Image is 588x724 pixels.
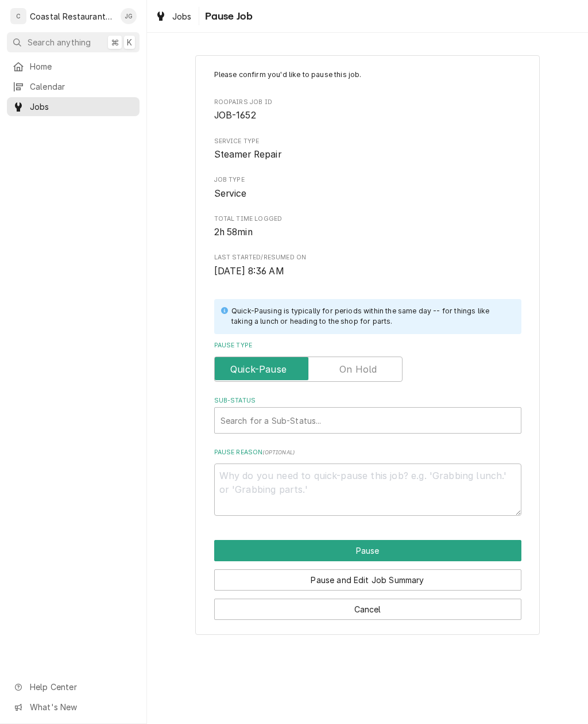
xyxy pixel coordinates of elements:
[214,187,521,201] span: Job Type
[7,57,140,76] a: Home
[231,306,510,327] div: Quick-Pausing is typically for periods within the same day -- for things like taking a lunch or h...
[214,70,521,516] div: Job Pause Form
[214,591,521,620] div: Button Group Row
[214,137,521,146] span: Service Type
[214,341,521,350] label: Pause Type
[214,225,521,239] span: Total Time Logged
[7,32,140,52] button: Search anything⌘K
[30,60,134,72] span: Home
[30,10,114,22] div: Coastal Restaurant Repair
[30,101,134,113] span: Jobs
[214,109,521,122] span: Roopairs Job ID
[214,175,521,200] div: Job Type
[214,98,521,122] div: Roopairs Job ID
[214,149,281,160] span: Steamer Repair
[214,569,521,591] button: Pause and Edit Job Summary
[111,36,119,48] span: ⌘
[121,8,137,24] div: James Gatton's Avatar
[214,265,521,278] span: Last Started/Resumed On
[28,36,91,48] span: Search anything
[214,396,521,434] div: Sub-Status
[30,681,133,693] span: Help Center
[202,9,253,24] span: Pause Job
[214,227,253,237] span: 2h 58min
[214,253,521,262] span: Last Started/Resumed On
[214,148,521,162] span: Service Type
[30,701,133,713] span: What's New
[30,81,134,93] span: Calendar
[214,214,521,224] span: Total Time Logged
[195,55,540,635] div: Job Pause
[214,253,521,278] div: Last Started/Resumed On
[214,110,256,121] span: JOB-1652
[150,7,196,26] a: Jobs
[214,137,521,162] div: Service Type
[7,677,140,696] a: Go to Help Center
[214,396,521,405] label: Sub-Status
[214,188,247,199] span: Service
[214,540,521,561] div: Button Group Row
[7,97,140,116] a: Jobs
[7,77,140,96] a: Calendar
[214,175,521,185] span: Job Type
[214,266,284,277] span: [DATE] 8:36 AM
[172,10,192,22] span: Jobs
[214,561,521,591] div: Button Group Row
[10,8,26,24] div: C
[214,98,521,107] span: Roopairs Job ID
[214,341,521,382] div: Pause Type
[121,8,137,24] div: JG
[214,70,521,80] p: Please confirm you'd like to pause this job.
[214,599,521,620] button: Cancel
[127,36,132,48] span: K
[214,214,521,239] div: Total Time Logged
[214,540,521,561] button: Pause
[7,698,140,717] a: Go to What's New
[214,448,521,457] label: Pause Reason
[214,540,521,620] div: Button Group
[214,448,521,516] div: Pause Reason
[262,449,295,455] span: ( optional )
